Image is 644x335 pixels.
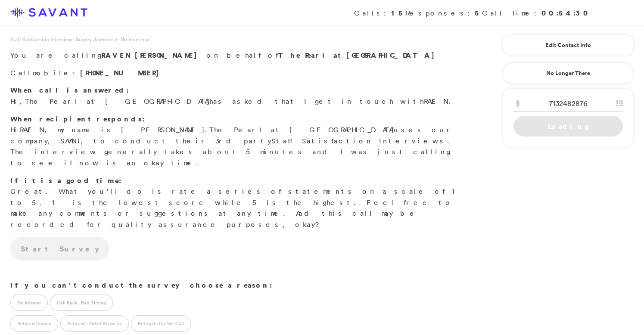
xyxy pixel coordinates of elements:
p: Great. What you'll do is rate a series of statements on a scale of 1 to 5. 1 is the lowest score ... [10,175,470,230]
a: Edit Contact Info [513,38,623,52]
span: Staff Satisfaction Interview [271,136,440,145]
span: Staff Satisfaction Interview - Survey Attempt: 3 - No Voicemail [10,36,151,43]
strong: If you can't conduct the survey choose a reason: [10,280,272,290]
span: [PHONE_NUMBER] [80,68,164,78]
p: Call : [10,68,470,79]
a: No Longer There [503,62,634,84]
span: RAVEN [424,97,448,105]
span: mobile [33,68,73,77]
p: Hi , my name is [PERSON_NAME]. uses our company, SAVANT, to conduct their 3rd party s. The interv... [10,114,470,169]
label: Refused - Didn't Know Us [60,315,129,332]
strong: 5 [475,8,482,18]
label: No Answer [10,295,48,311]
label: Refused - Do Not Call [131,315,191,332]
label: Call Back - Bad Timing [50,295,113,311]
span: [PERSON_NAME] [135,50,202,60]
strong: 00:54:30 [541,8,591,18]
a: Loading [513,116,623,136]
strong: 15 [391,8,406,18]
span: RAVEN [101,50,130,60]
span: RAVEN [20,125,44,134]
strong: When recipient responds: [10,114,145,124]
span: The Pearl at [GEOGRAPHIC_DATA] [209,125,394,134]
a: Start Survey [10,237,109,261]
strong: The Pearl at [GEOGRAPHIC_DATA] [278,50,439,60]
strong: When call is answered: [10,85,129,95]
p: Hi, has asked that I get in touch with . [10,85,470,107]
label: Refused Survey [10,315,58,332]
span: The Pearl at [GEOGRAPHIC_DATA] [25,97,209,105]
p: You are calling on behalf of [10,50,470,61]
strong: If it is a good time: [10,176,121,185]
